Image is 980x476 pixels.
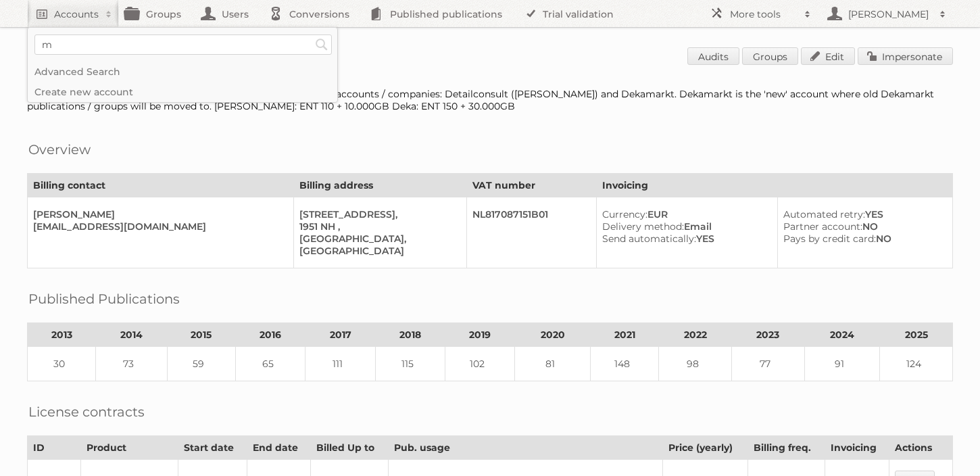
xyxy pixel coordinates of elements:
[293,174,466,197] th: Billing address
[27,88,953,112] div: The former account Detailresult Group has split up into two new accounts / companies: Detailconsu...
[33,220,283,233] div: [EMAIL_ADDRESS][DOMAIN_NAME]
[783,220,862,233] span: Partner account:
[167,347,235,381] td: 59
[33,208,283,220] div: [PERSON_NAME]
[375,323,445,347] th: 2018
[880,323,953,347] th: 2025
[801,47,855,65] a: Edit
[783,220,941,233] div: NO
[28,62,337,82] a: Advanced Search
[515,347,591,381] td: 81
[730,7,798,21] h2: More tools
[602,233,696,245] span: Send automatically:
[305,323,375,347] th: 2017
[96,347,167,381] td: 73
[804,323,880,347] th: 2024
[235,323,305,347] th: 2016
[659,323,732,347] th: 2022
[467,197,597,268] td: NL817087151B01
[602,208,647,220] span: Currency:
[597,174,953,197] th: Invoicing
[299,245,456,257] div: [GEOGRAPHIC_DATA]
[445,347,515,381] td: 102
[167,323,235,347] th: 2015
[515,323,591,347] th: 2020
[312,34,332,55] input: Search
[310,436,388,460] th: Billed Up to
[96,323,167,347] th: 2014
[687,47,739,65] a: Audits
[825,436,889,460] th: Invoicing
[783,233,876,245] span: Pays by credit card:
[783,208,865,220] span: Automated retry:
[247,436,310,460] th: End date
[54,7,99,21] h2: Accounts
[299,208,456,220] div: [STREET_ADDRESS],
[602,233,766,245] div: YES
[602,220,684,233] span: Delivery method:
[178,436,247,460] th: Start date
[845,7,933,21] h2: [PERSON_NAME]
[663,436,748,460] th: Price (yearly)
[28,347,96,381] td: 30
[659,347,732,381] td: 98
[388,436,662,460] th: Pub. usage
[804,347,880,381] td: 91
[305,347,375,381] td: 111
[889,436,952,460] th: Actions
[467,174,597,197] th: VAT number
[602,220,766,233] div: Email
[299,220,456,233] div: 1951 NH ,
[591,347,659,381] td: 148
[375,347,445,381] td: 115
[591,323,659,347] th: 2021
[235,347,305,381] td: 65
[28,82,337,102] a: Create new account
[880,347,953,381] td: 124
[28,289,180,309] h2: Published Publications
[783,233,941,245] div: NO
[445,323,515,347] th: 2019
[81,436,178,460] th: Product
[748,436,825,460] th: Billing freq.
[28,174,294,197] th: Billing contact
[783,208,941,220] div: YES
[602,208,766,220] div: EUR
[299,233,456,245] div: [GEOGRAPHIC_DATA],
[28,139,91,160] h2: Overview
[742,47,798,65] a: Groups
[28,436,81,460] th: ID
[27,47,953,68] h1: Account 83842: Deka Supermarkten B.V.
[732,347,805,381] td: 77
[28,323,96,347] th: 2013
[858,47,953,65] a: Impersonate
[732,323,805,347] th: 2023
[28,402,145,422] h2: License contracts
